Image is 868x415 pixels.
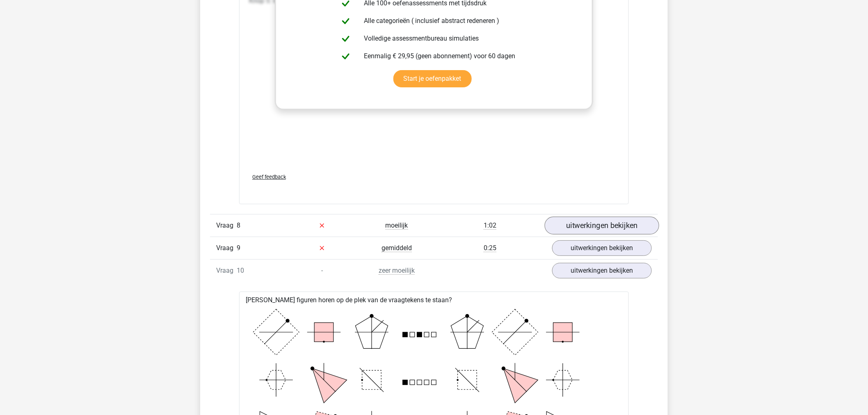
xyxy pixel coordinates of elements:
[216,221,237,230] span: Vraag
[216,243,237,253] span: Vraag
[393,70,472,87] a: Start je oefenpakket
[484,244,496,252] span: 0:25
[381,244,412,252] span: gemiddeld
[237,244,240,252] span: 9
[552,240,652,256] a: uitwerkingen bekijken
[237,267,244,274] span: 10
[285,266,359,276] div: -
[216,266,237,276] span: Vraag
[252,174,286,180] span: Geef feedback
[484,221,496,230] span: 1:02
[379,267,415,275] span: zeer moeilijk
[552,263,652,278] a: uitwerkingen bekijken
[237,221,240,229] span: 8
[545,217,659,235] a: uitwerkingen bekijken
[386,221,408,230] span: moeilijk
